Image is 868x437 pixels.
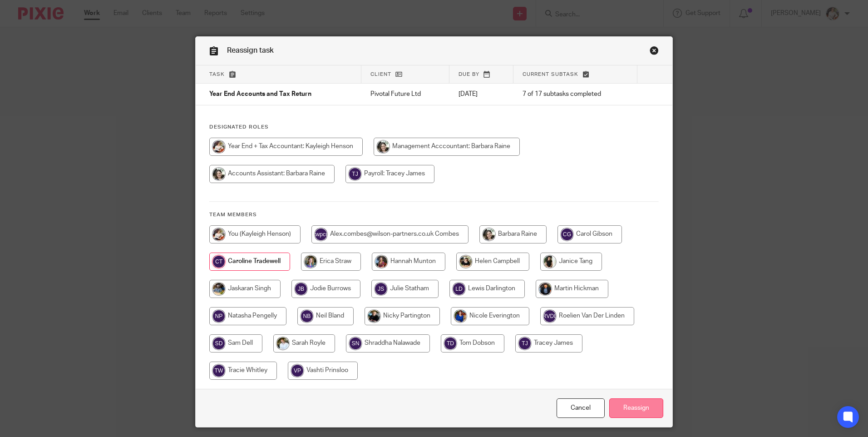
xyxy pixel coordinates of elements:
h4: Designated Roles [209,124,659,131]
h4: Team members [209,211,659,218]
span: Reassign task [227,47,274,54]
p: Pivotal Future Ltd [370,89,440,99]
a: Close this dialog window [557,398,605,418]
td: 7 of 17 subtasks completed [513,84,637,105]
span: Year End Accounts and Tax Return [209,91,311,98]
span: Client [370,72,391,77]
span: Due by [459,72,479,77]
a: Close this dialog window [650,46,659,58]
span: Task [209,72,225,77]
input: Reassign [609,398,663,418]
p: [DATE] [459,89,504,99]
span: Current subtask [523,72,578,77]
